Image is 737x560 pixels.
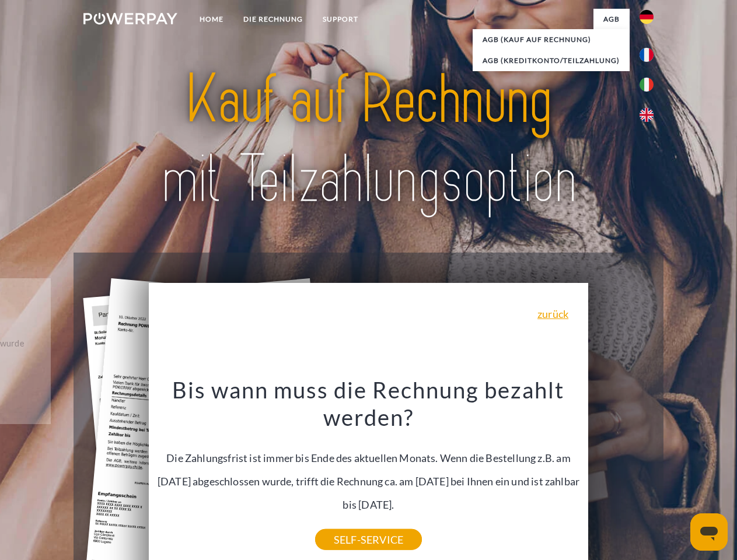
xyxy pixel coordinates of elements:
[640,10,654,24] img: de
[690,513,728,551] iframe: Schaltfläche zum Öffnen des Messaging-Fensters
[593,9,630,30] a: agb
[640,78,654,92] img: it
[233,9,313,30] a: DIE RECHNUNG
[473,29,630,50] a: AGB (Kauf auf Rechnung)
[473,50,630,71] a: AGB (Kreditkonto/Teilzahlung)
[537,309,568,319] a: zurück
[313,9,368,30] a: SUPPORT
[156,376,582,432] h3: Bis wann muss die Rechnung bezahlt werden?
[156,376,582,540] div: Die Zahlungsfrist ist immer bis Ende des aktuellen Monats. Wenn die Bestellung z.B. am [DATE] abg...
[111,56,626,223] img: title-powerpay_de.svg
[315,529,422,550] a: SELF-SERVICE
[83,13,177,24] img: logo-powerpay-white.svg
[640,48,654,62] img: fr
[640,108,654,122] img: en
[190,9,233,30] a: Home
